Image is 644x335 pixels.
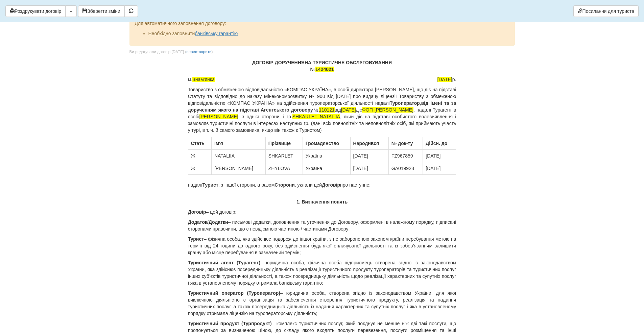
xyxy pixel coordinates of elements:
span: [PERSON_NAME] [199,114,238,119]
b: Туристичний оператор (Туроператор) [188,290,280,296]
p: 1. Визначення понять [188,198,456,205]
th: Прiзвище [265,137,303,150]
td: SHKARLET [265,150,303,162]
p: – фізична особа, яка здійснює подорож до іншої країни, з не забороненою законом країни перебуванн... [188,236,456,256]
span: [DATE] [437,77,452,82]
b: Туристичний продукт (Турпродукт) [188,321,272,326]
td: Україна [303,150,350,162]
td: Україна [303,162,350,175]
span: [DATE] [341,107,356,113]
p: – письмові додатки, доповнення та уточнення до Договору, оформлені в належному порядку, підписані... [188,219,456,232]
th: Ім'я [211,137,265,150]
b: Туристичний агент (Турагент) [188,260,261,265]
span: р. [437,76,456,83]
b: Сторони [275,182,295,188]
td: [PERSON_NAME] [211,162,265,175]
div: Ви редагували договір [DATE] ( ) [129,49,213,55]
b: Туроператор [390,100,420,106]
td: ZHYLOVA [265,162,303,175]
li: Необхідно заповнити [148,30,509,37]
b: Додаток/Додатки [188,219,228,225]
th: Дійсн. до [423,137,456,150]
button: Зберегти зміни [78,5,125,17]
td: [DATE] [350,162,388,175]
td: [DATE] [423,150,456,162]
th: Стать [188,137,211,150]
td: GA019928 [388,162,423,175]
span: м. [188,76,215,83]
p: – юридична особа, фізична особа підприємець створена згідно із законодавством України, яка здійсн... [188,259,456,286]
p: Товариство з обмеженою відповідальністю «КОМПАС УКРАЇНА», в особі директора [PERSON_NAME], що діє... [188,86,456,134]
div: Для автоматичного заповнення договору: [135,13,509,37]
b: Договір [322,182,340,188]
td: NATALIIA [211,150,265,162]
span: 1424021 [315,67,334,72]
p: ДОГОВІР ДОРУЧЕННЯ НА ТУРИСТИЧНЕ ОБСЛУГОВУВАННЯ № [188,59,456,73]
a: Посилання для туриста [573,5,639,17]
td: Ж [188,162,211,175]
td: [DATE] [350,150,388,162]
span: ФОП [PERSON_NAME] [362,107,413,113]
span: SHKARLET NATALIIA [292,114,340,119]
button: Роздрукувати договір [5,5,66,17]
p: – цей договір; [188,209,456,215]
p: – юридична особа, створена згідно із законодавством України, для якої виключною діяльністю є орга... [188,290,456,317]
span: 110121 [319,107,335,113]
th: № док-ту [388,137,423,150]
b: Турист [188,236,204,242]
a: банківську гарантію [195,31,238,36]
span: Знам'янка [192,77,215,82]
td: [DATE] [423,162,456,175]
p: надалі , з іншої сторони, а разом , уклали цей про наступне: [188,182,456,188]
th: Народився [350,137,388,150]
td: Ж [188,150,211,162]
b: Турист [202,182,218,188]
b: Договір [188,209,206,215]
th: Громадянство [303,137,350,150]
a: перестворити [186,49,211,54]
td: FZ967859 [388,150,423,162]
